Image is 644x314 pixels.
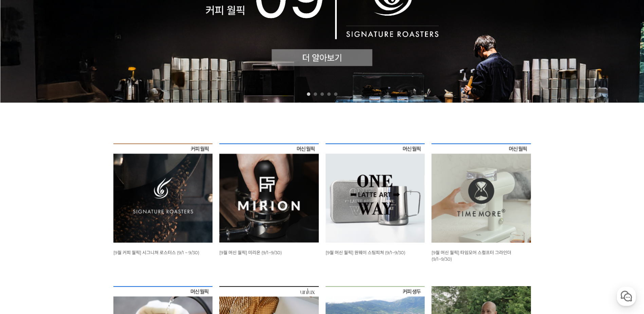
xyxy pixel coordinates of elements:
a: 3 [320,92,324,96]
a: 5 [334,92,337,96]
img: [9월 커피 월픽] 시그니쳐 로스터스 (9/1 ~ 9/30) [113,143,213,243]
a: 홈 [2,215,45,232]
a: [9월 머신 월픽] 미리온 (9/1~9/30) [219,250,282,255]
img: 9월 머신 월픽 타임모어 스컬프터 [431,143,531,243]
a: [9월 머신 월픽] 타임모어 스컬프터 그라인더 (9/1~9/30) [431,250,511,262]
span: 대화 [62,226,70,231]
img: 9월 머신 월픽 원웨이 스팀피쳐 [326,143,425,243]
a: [9월 커피 월픽] 시그니쳐 로스터스 (9/1 ~ 9/30) [113,250,199,255]
a: 1 [307,92,310,96]
span: 홈 [21,226,25,231]
a: [9월 머신 월픽] 원웨이 스팀피쳐 (9/1~9/30) [326,250,405,255]
a: 4 [327,92,331,96]
span: 설정 [105,226,113,231]
img: 9월 머신 월픽 미리온 [219,143,319,243]
a: 2 [314,92,317,96]
a: 설정 [88,215,130,232]
a: 대화 [45,215,88,232]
